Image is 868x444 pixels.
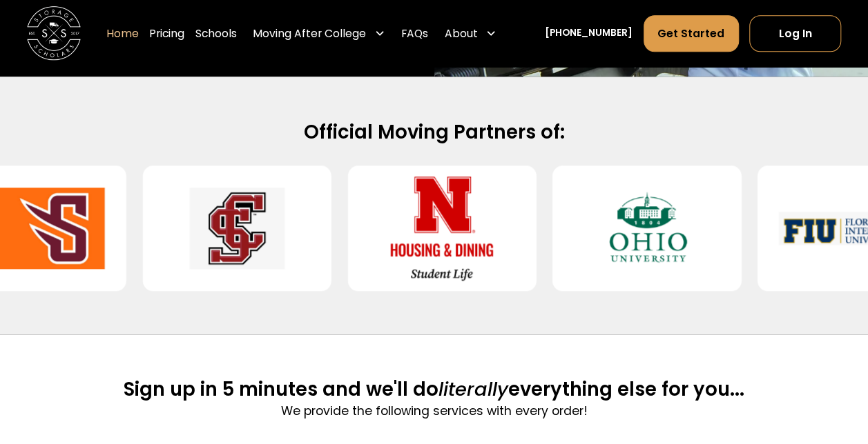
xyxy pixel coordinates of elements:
a: Pricing [149,14,184,52]
div: Moving After College [247,14,390,52]
a: FAQs [401,14,428,52]
div: About [439,14,502,52]
div: Moving After College [253,26,366,41]
a: [PHONE_NUMBER] [545,27,633,41]
div: About [444,26,477,41]
a: home [27,7,81,61]
a: Log In [749,15,841,52]
img: Ohio University [574,176,720,281]
a: Home [106,14,139,52]
img: Santa Clara University [164,176,310,281]
span: literally [438,376,508,403]
a: Get Started [644,15,739,52]
img: University of Nebraska-Lincoln [369,176,515,281]
h2: Official Moving Partners of: [44,120,824,145]
img: Storage Scholars main logo [27,7,81,61]
h2: Sign up in 5 minutes and we'll do everything else for you... [124,377,744,402]
a: Schools [195,14,237,52]
p: We provide the following services with every order! [124,402,744,420]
